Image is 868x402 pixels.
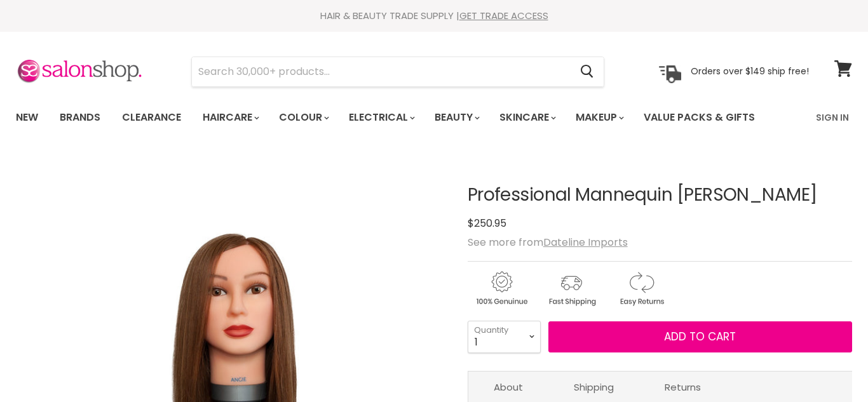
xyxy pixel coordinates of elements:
a: GET TRADE ACCESS [459,9,548,22]
a: Skincare [490,104,564,131]
a: Colour [269,104,337,131]
span: See more from [468,235,628,250]
img: shipping.gif [538,269,605,308]
input: Search [192,57,570,86]
a: Makeup [566,104,632,131]
a: Sign In [808,104,857,131]
select: Quantity [468,321,541,352]
form: Product [191,57,604,87]
span: $250.95 [468,216,506,231]
a: Beauty [425,104,487,131]
p: Orders over $149 ship free! [691,65,809,77]
span: Add to cart [664,329,736,344]
a: Brands [50,104,110,131]
a: Value Packs & Gifts [634,104,764,131]
button: Add to cart [548,321,852,353]
ul: Main menu [6,99,787,136]
button: Search [570,57,604,86]
a: Haircare [193,104,267,131]
img: returns.gif [607,269,675,308]
img: genuine.gif [468,269,535,308]
a: New [6,104,48,131]
a: Dateline Imports [543,235,628,250]
a: Clearance [112,104,191,131]
h1: Professional Mannequin [PERSON_NAME] [468,185,852,205]
a: Electrical [339,104,423,131]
